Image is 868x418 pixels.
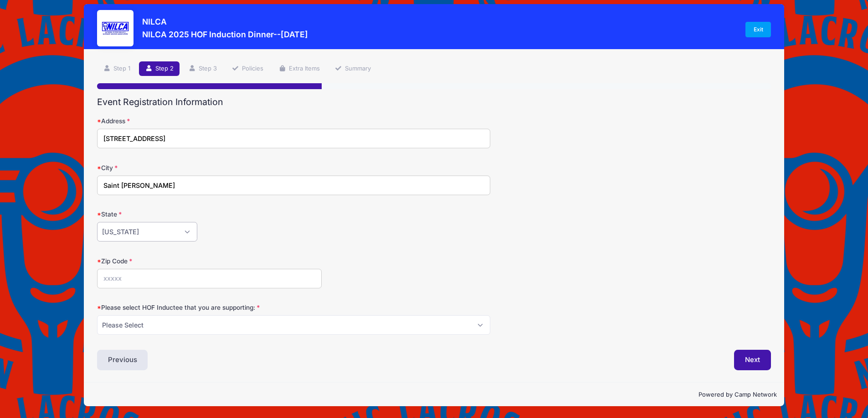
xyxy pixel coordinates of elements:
[272,61,326,76] a: Extra Items
[142,30,308,39] h3: NILCA 2025 HOF Induction Dinner--[DATE]
[97,97,771,107] h2: Event Registration Information
[745,22,771,37] a: Exit
[97,116,322,126] label: Address
[97,210,322,219] label: State
[91,390,777,399] p: Powered by Camp Network
[97,350,148,371] button: Previous
[97,303,322,312] label: Please select HOF Inductee that you are supporting:
[97,269,322,288] input: xxxxx
[329,61,377,76] a: Summary
[226,61,270,76] a: Policies
[97,163,322,172] label: City
[734,350,771,371] button: Next
[139,61,180,76] a: Step 2
[142,17,308,26] h3: NILCA
[182,61,223,76] a: Step 3
[97,61,136,76] a: Step 1
[97,257,322,266] label: Zip Code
